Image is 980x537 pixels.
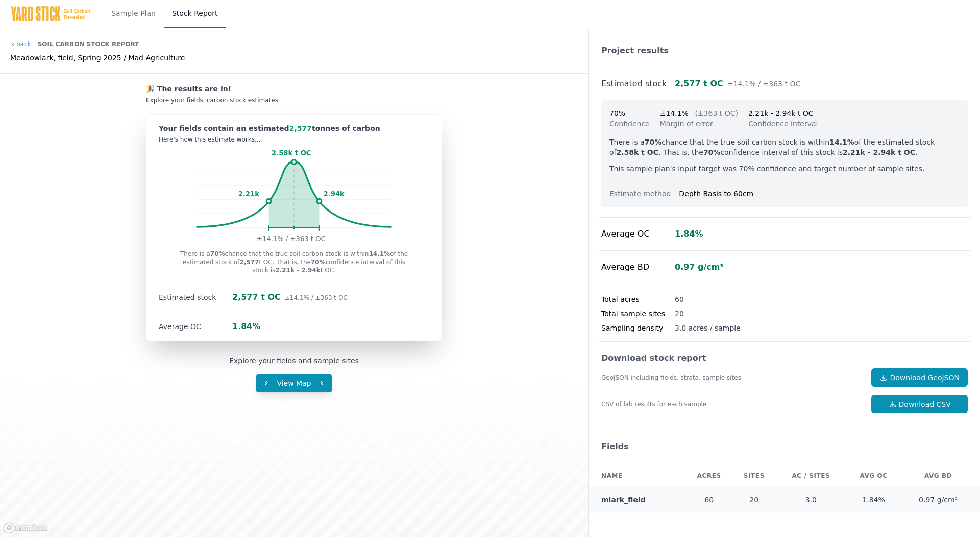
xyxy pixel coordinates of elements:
[609,137,960,157] p: There is a chance that the true soil carbon stock is within of the estimated stock of . That is, ...
[675,78,800,90] div: 2,577 t OC
[146,84,442,94] div: 🎉 The results are in!
[685,465,733,486] th: Acres
[601,309,675,319] div: Total sample sites
[369,250,390,258] strong: 14.1%
[146,96,442,104] div: Explore your fields' carbon stock estimates
[900,486,980,513] td: 0.97 g/cm³
[601,45,669,55] a: Project results
[257,235,326,243] tspan: ±14.1% / ±363 t OC
[645,138,662,146] strong: 70%
[275,267,321,274] strong: 2.21k - 2.94k
[239,259,259,266] strong: 2,577
[843,148,915,156] strong: 2.21k - 2.94k t OC
[10,53,185,63] div: Meadowlark, field, Spring 2025 / Mad Agriculture
[748,119,818,129] div: Confidence interval
[232,291,348,303] div: 2,577 t OC
[609,164,960,174] p: This sample plan's input target was 70% confidence and target number of sample sites.
[272,149,311,157] tspan: 2.58k t OC
[601,323,675,333] div: Sampling density
[685,486,733,513] td: 60
[589,432,980,461] div: Fields
[733,486,775,513] td: 20
[10,40,31,49] a: back
[601,400,863,408] div: CSV of lab results for each sample
[10,6,91,22] img: Yard Stick Logo
[601,79,667,88] a: Estimated stock
[847,486,900,513] td: 1.84%
[285,294,348,301] span: ±14.1% / ±363 t OC
[159,321,232,332] div: Average OC
[210,250,225,258] strong: 70%
[675,323,741,333] div: 3.0 acres / sample
[289,124,312,132] span: 2,577
[617,148,658,156] strong: 2.58k t OC
[900,465,980,486] th: AVG BD
[660,119,738,129] div: Margin of error
[847,465,900,486] th: AVG OC
[871,368,968,387] a: Download GeoJSON
[601,496,646,504] a: mlark_field
[679,189,960,199] div: Depth Basis to 60cm
[601,352,968,364] div: Download stock report
[660,109,689,118] span: ±14.1%
[601,294,675,305] div: Total acres
[232,320,261,333] div: 1.84%
[871,395,968,413] a: Download CSV
[159,123,429,133] div: Your fields contain an estimated tonnes of carbon
[601,373,863,382] div: GeoJSON including fields, strata, sample sites
[675,261,724,273] div: 0.97 g/cm³
[38,36,139,53] div: Soil Carbon Stock Report
[311,259,326,266] strong: 70%
[601,261,675,273] div: Average BD
[238,190,259,198] tspan: 2.21k
[675,228,703,240] div: 1.84%
[589,465,685,486] th: Name
[256,374,332,392] button: View Map
[601,228,675,240] div: Average OC
[324,190,345,198] tspan: 2.94k
[733,465,775,486] th: Sites
[703,148,721,156] strong: 70%
[180,250,408,274] p: There is a chance that the true soil carbon stock is within of the estimated stock of t OC. That ...
[609,189,679,199] div: Estimate method
[229,356,359,366] div: Explore your fields and sample sites
[829,138,854,146] strong: 14.1%
[748,109,814,118] span: 2.21k - 2.94k t OC
[695,109,738,118] span: (±363 t OC)
[675,294,684,305] div: 60
[675,309,684,319] div: 20
[159,135,429,144] div: Here's how this estimate works...
[609,119,650,129] div: Confidence
[271,379,317,387] span: View Map
[609,109,625,118] span: 70%
[775,465,847,486] th: AC / Sites
[159,292,232,302] div: Estimated stock
[727,80,800,88] span: ±14.1% / ±363 t OC
[775,486,847,513] td: 3.0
